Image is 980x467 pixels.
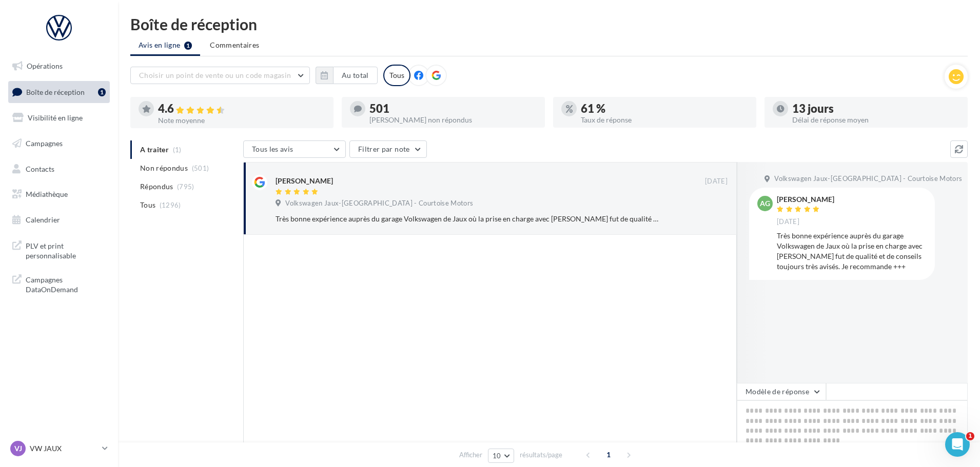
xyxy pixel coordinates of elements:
[6,133,112,154] a: Campagnes
[349,140,427,158] button: Filtrer par note
[158,117,325,124] div: Note moyenne
[6,235,112,265] a: PLV et print personnalisable
[945,432,970,457] iframe: Intercom live chat
[27,62,63,70] span: Opérations
[737,383,826,400] button: Modèle de réponse
[30,443,98,454] p: VW JAUX
[705,177,728,186] span: [DATE]
[6,184,112,205] a: Médiathèque
[6,158,112,180] a: Contacts
[316,67,378,84] button: Au total
[210,40,259,50] span: Commentaires
[26,215,60,224] span: Calendrier
[777,217,799,227] span: [DATE]
[26,139,63,148] span: Campagnes
[792,116,959,124] div: Délai de réponse moyen
[369,103,537,114] div: 501
[130,16,968,32] div: Boîte de réception
[333,67,378,84] button: Au total
[6,81,112,103] a: Boîte de réception1
[760,198,770,209] span: AG
[6,107,112,129] a: Visibilité en ligne
[192,164,209,172] span: (501)
[459,450,482,460] span: Afficher
[26,190,68,198] span: Médiathèque
[6,55,112,77] a: Opérations
[26,164,54,173] span: Contacts
[177,182,194,191] span: (795)
[98,88,106,96] div: 1
[26,273,106,295] span: Campagnes DataOnDemand
[160,201,181,209] span: (1296)
[966,432,974,440] span: 1
[140,163,188,173] span: Non répondus
[488,449,514,463] button: 10
[520,450,562,460] span: résultats/page
[369,116,537,124] div: [PERSON_NAME] non répondus
[26,239,106,261] span: PLV et print personnalisable
[792,103,959,114] div: 13 jours
[383,65,410,86] div: Tous
[14,443,22,454] span: VJ
[276,176,333,186] div: [PERSON_NAME]
[8,439,110,458] a: VJ VW JAUX
[600,446,617,463] span: 1
[158,103,325,115] div: 4.6
[140,200,155,210] span: Tous
[285,199,473,208] span: Volkswagen Jaux-[GEOGRAPHIC_DATA] - Courtoise Motors
[139,71,291,79] span: Choisir un point de vente ou un code magasin
[26,87,85,96] span: Boîte de réception
[130,67,310,84] button: Choisir un point de vente ou un code magasin
[252,145,293,153] span: Tous les avis
[581,116,748,124] div: Taux de réponse
[276,214,661,224] div: Très bonne expérience auprès du garage Volkswagen de Jaux où la prise en charge avec [PERSON_NAME...
[493,452,501,460] span: 10
[774,174,962,184] span: Volkswagen Jaux-[GEOGRAPHIC_DATA] - Courtoise Motors
[6,269,112,299] a: Campagnes DataOnDemand
[28,113,83,122] span: Visibilité en ligne
[140,181,173,192] span: Répondus
[6,209,112,231] a: Calendrier
[777,196,834,203] div: [PERSON_NAME]
[777,231,927,272] div: Très bonne expérience auprès du garage Volkswagen de Jaux où la prise en charge avec [PERSON_NAME...
[581,103,748,114] div: 61 %
[243,140,346,158] button: Tous les avis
